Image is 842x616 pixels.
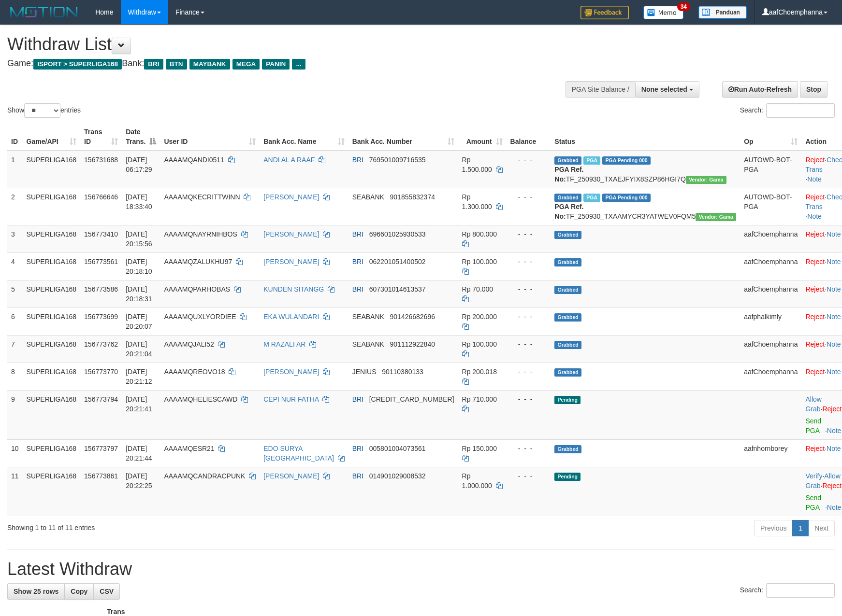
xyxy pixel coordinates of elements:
a: Show 25 rows [7,583,65,600]
div: Showing 1 to 11 of 11 entries [7,519,344,532]
span: 156766646 [84,193,118,201]
a: EDO SURYA [GEOGRAPHIC_DATA] [263,445,334,462]
a: Allow Grab [805,395,821,413]
a: Reject [805,193,825,201]
span: [DATE] 20:21:04 [126,340,152,358]
td: SUPERLIGA168 [23,439,81,467]
span: [DATE] 20:21:12 [126,368,152,385]
span: Grabbed [554,231,581,239]
th: Trans ID: activate to sort column ascending [80,123,122,151]
span: Grabbed [554,156,581,165]
span: Pending [554,396,581,404]
span: BRI [352,230,363,238]
a: Note [827,313,841,321]
span: Rp 150.000 [462,445,497,452]
span: BRI [352,258,363,266]
td: SUPERLIGA168 [23,390,81,439]
h1: Latest Withdraw [7,560,835,579]
span: [DATE] 20:20:07 [126,313,152,330]
span: AAAAMQZALUKHU97 [164,258,232,266]
td: SUPERLIGA168 [23,467,81,516]
div: - - - [510,257,547,266]
a: Next [808,520,835,536]
span: Copy 901426682696 to clipboard [390,313,435,321]
th: Op: activate to sort column ascending [740,123,801,151]
a: Stop [800,81,827,98]
th: Date Trans.: activate to sort column descending [122,123,160,151]
a: Send PGA [805,417,821,434]
span: Copy 90110380133 to clipboard [382,368,423,376]
input: Search: [766,583,835,598]
span: BTN [166,59,187,70]
select: Showentries [24,103,60,118]
span: AAAAMQHELIESCAWD [164,395,237,403]
span: AAAAMQCANDRACPUNK [164,472,245,480]
td: aafphalkimly [740,308,801,335]
span: None selected [641,85,687,93]
td: 6 [7,308,23,335]
img: panduan.png [698,6,747,19]
td: 10 [7,439,23,467]
td: SUPERLIGA168 [23,151,81,188]
span: SEABANK [352,340,384,348]
th: Amount: activate to sort column ascending [458,123,507,151]
span: Copy 901112922840 to clipboard [390,340,435,348]
a: CSV [93,583,120,600]
a: Note [827,504,842,511]
img: Feedback.jpg [581,6,629,19]
label: Search: [740,583,835,598]
td: SUPERLIGA168 [23,308,81,335]
span: BRI [352,395,363,403]
span: Show 25 rows [14,588,58,595]
a: Reject [822,405,842,413]
b: PGA Ref. No: [554,203,583,220]
span: SEABANK [352,193,384,201]
span: 156773586 [84,285,118,293]
span: AAAAMQUXLYORDIEE [164,313,236,321]
span: Rp 70.000 [462,285,494,293]
div: - - - [510,394,547,404]
a: KUNDEN SITANGG [263,285,324,293]
span: Marked by aafheankoy [583,194,600,202]
a: Reject [805,445,825,452]
td: aafChoemphanna [740,225,801,252]
a: Verify [805,472,822,480]
td: AUTOWD-BOT-PGA [740,188,801,225]
td: 9 [7,390,23,439]
a: Copy [64,583,94,600]
td: SUPERLIGA168 [23,188,81,225]
a: 1 [792,520,809,536]
a: Reject [805,368,825,376]
a: CEPI NUR FATHA [263,395,319,403]
span: ... [292,59,305,70]
td: aafnhornborey [740,439,801,467]
a: [PERSON_NAME] [263,368,319,376]
a: Reject [805,230,825,238]
div: - - - [510,471,547,481]
th: Bank Acc. Number: activate to sort column ascending [348,123,458,151]
a: Note [827,230,841,238]
th: Bank Acc. Name: activate to sort column ascending [260,123,348,151]
a: Note [827,368,841,376]
div: - - - [510,192,547,202]
span: Rp 800.000 [462,230,497,238]
input: Search: [766,103,835,118]
span: · [805,472,840,490]
a: [PERSON_NAME] [263,472,319,480]
span: [DATE] 20:21:44 [126,445,152,462]
span: Copy 901855832374 to clipboard [390,193,435,201]
img: MOTION_logo.png [7,5,81,19]
span: [DATE] 20:18:10 [126,258,152,275]
span: BRI [352,285,363,293]
label: Show entries [7,103,81,118]
td: 2 [7,188,23,225]
span: MEGA [232,59,260,70]
a: ANDI AL A RAAF [263,156,315,164]
span: AAAAMQANDI0511 [164,156,224,164]
span: CSV [100,588,114,595]
td: 3 [7,225,23,252]
span: 156773770 [84,368,118,376]
td: 8 [7,363,23,390]
span: AAAAMQESR21 [164,445,214,452]
td: aafChoemphanna [740,363,801,390]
